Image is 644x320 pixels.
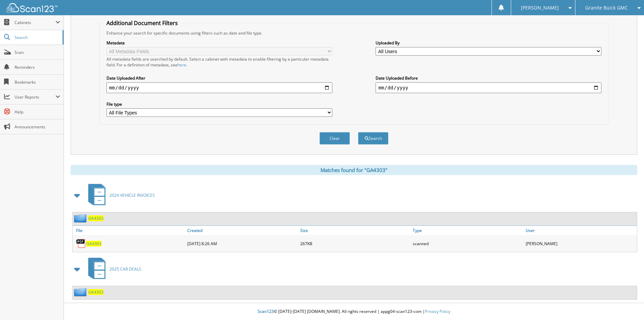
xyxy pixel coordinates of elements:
a: Type [411,226,524,235]
a: 2024 VEHICLE INVOICES [84,182,155,209]
div: [DATE] 8:26 AM [186,237,299,250]
a: File [73,226,186,235]
div: All metadata fields are searched by default. Select a cabinet with metadata to enable filtering b... [106,56,332,68]
label: File type [106,101,332,107]
a: GA4303 [88,215,103,221]
iframe: Chat Widget [610,287,644,320]
img: PDF.png [76,238,86,249]
img: folder2.png [74,214,88,222]
span: Scan123 [258,308,274,314]
span: Reminders [15,64,60,70]
span: Bookmarks [15,79,60,85]
div: 267KB [299,237,411,250]
span: User Reports [15,94,55,100]
a: User [524,226,637,235]
a: 2025 CAR DEALS [84,256,141,282]
legend: Additional Document Filters [103,19,181,27]
a: Created [186,226,299,235]
a: GA4303 [86,241,101,247]
input: end [376,82,601,93]
label: Metadata [106,40,332,46]
img: scan123-logo-white.svg [7,3,57,12]
div: [PERSON_NAME] [524,237,637,250]
button: Search [358,132,388,145]
a: here [177,62,186,68]
span: Search [15,35,59,40]
label: Uploaded By [376,40,601,46]
a: Size [299,226,411,235]
span: 2025 CAR DEALS [110,266,141,272]
span: Help [15,109,60,115]
div: Matches found for "GA4303" [71,165,637,175]
input: start [106,82,332,93]
label: Date Uploaded Before [376,75,601,81]
span: [PERSON_NAME] [521,6,559,10]
span: Announcements [15,124,60,130]
div: scanned [411,237,524,250]
span: Granite Buick GMC [585,6,628,10]
button: Clear [319,132,350,145]
a: Privacy Policy [425,308,450,314]
img: folder2.png [74,288,88,296]
span: 2024 VEHICLE INVOICES [110,192,155,198]
div: Enhance your search for specific documents using filters such as date and file type. [103,30,605,36]
span: Cabinets [15,20,55,25]
a: GA4303 [88,289,103,295]
span: Scan [15,49,60,55]
div: © [DATE]-[DATE] [DOMAIN_NAME]. All rights reserved | appg04-scan123-com | [64,303,644,320]
label: Date Uploaded After [106,75,332,81]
